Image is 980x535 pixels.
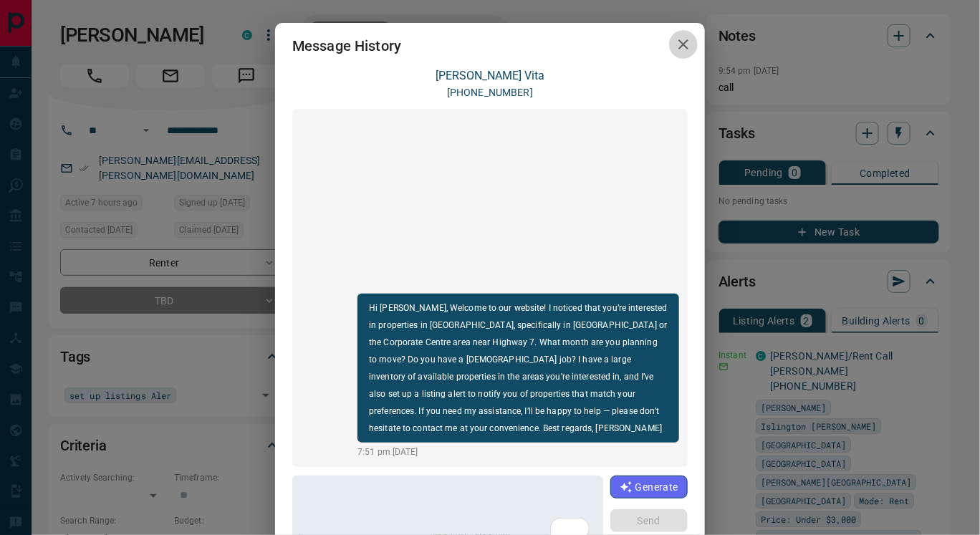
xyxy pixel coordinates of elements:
h2: Message History [275,23,418,69]
p: 7:51 pm [DATE] [357,445,679,458]
button: Generate [610,476,688,498]
p: [PHONE_NUMBER] [447,85,533,100]
p: Hi [PERSON_NAME], Welcome to our website! I noticed that you’re interested in properties in [GEOG... [369,299,668,437]
a: [PERSON_NAME] Vita [436,69,544,82]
